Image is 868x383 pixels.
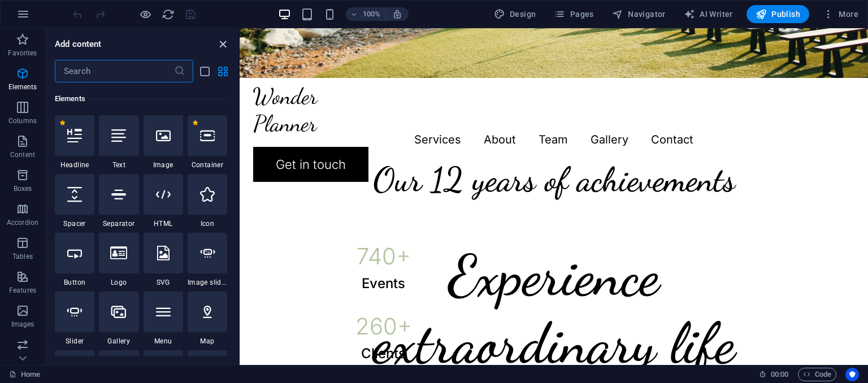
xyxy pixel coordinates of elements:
[59,120,66,126] span: Remove from favorites
[138,7,152,21] button: Click here to leave preview mode and continue editing
[823,8,858,20] span: More
[144,278,183,287] span: SVG
[192,120,198,126] span: Remove from favorites
[99,233,138,287] div: Logo
[188,337,227,346] span: Map
[612,8,666,20] span: Navigator
[10,150,35,159] p: Content
[798,368,836,381] button: Code
[549,5,598,23] button: Pages
[679,5,737,23] button: AI Writer
[188,174,227,228] div: Icon
[99,115,138,169] div: Text
[489,5,541,23] button: Design
[9,286,36,295] p: Features
[684,8,733,20] span: AI Writer
[55,60,174,82] input: Search
[803,368,831,381] span: Code
[759,368,789,381] h6: Session time
[11,320,34,329] p: Images
[756,8,800,20] span: Publish
[188,233,227,287] div: Image slider
[144,219,183,228] span: HTML
[161,7,175,21] button: reload
[99,219,138,228] span: Separator
[99,174,138,228] div: Separator
[144,233,183,287] div: SVG
[9,368,40,381] a: Click to cancel selection. Double-click to open Pages
[144,291,183,346] div: Menu
[188,160,227,169] span: Container
[99,278,138,287] span: Logo
[144,337,183,346] span: Menu
[55,174,94,228] div: Spacer
[489,5,541,23] div: Design (Ctrl+Alt+Y)
[779,370,780,378] span: :
[55,337,94,346] span: Slider
[8,49,37,58] p: Favorites
[771,368,788,381] span: 00 00
[55,291,94,346] div: Slider
[216,64,229,78] button: grid-view
[392,9,402,19] i: On resize automatically adjust zoom level to fit chosen device.
[607,5,670,23] button: Navigator
[55,278,94,287] span: Button
[8,82,37,92] p: Elements
[494,8,536,20] span: Design
[12,252,33,261] p: Tables
[8,116,37,125] p: Columns
[747,5,809,23] button: Publish
[363,7,381,21] h6: 100%
[188,291,227,346] div: Map
[818,5,863,23] button: More
[188,115,227,169] div: Container
[188,219,227,228] span: Icon
[144,174,183,228] div: HTML
[14,184,32,193] p: Boxes
[55,115,94,169] div: Headline
[55,219,94,228] span: Spacer
[554,8,593,20] span: Pages
[198,64,211,78] button: list-view
[188,278,227,287] span: Image slider
[55,37,102,51] h6: Add content
[144,115,183,169] div: Image
[346,7,386,21] button: 100%
[7,218,38,227] p: Accordion
[55,92,227,106] h6: Elements
[845,368,859,381] button: Usercentrics
[55,233,94,287] div: Button
[162,8,175,21] i: Reload page
[99,160,138,169] span: Text
[55,160,94,169] span: Headline
[99,337,138,346] span: Gallery
[144,160,183,169] span: Image
[216,37,229,51] button: close panel
[99,291,138,346] div: Gallery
